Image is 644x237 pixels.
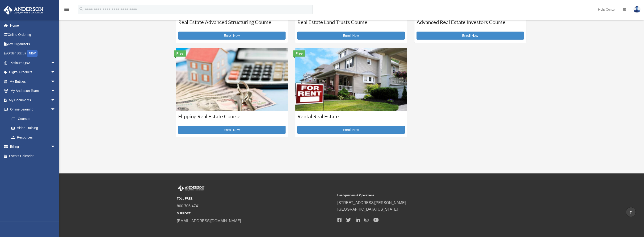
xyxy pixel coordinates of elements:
a: Tax Organizers [3,39,63,49]
a: Order StatusNEW [3,49,63,58]
span: arrow_drop_down [51,142,60,152]
a: Online Ordering [3,30,63,40]
a: Enroll Now [178,32,286,40]
a: My Anderson Teamarrow_drop_down [3,86,63,96]
a: vertical_align_top [626,207,636,217]
small: Headquarters & Operations [337,193,495,198]
a: Events Calendar [3,151,63,161]
h3: Real Estate Advanced Structuring Course [178,19,286,30]
h3: Flipping Real Estate Course [178,113,286,125]
a: Platinum Q&Aarrow_drop_down [3,58,63,68]
span: arrow_drop_down [51,58,60,68]
a: [EMAIL_ADDRESS][DOMAIN_NAME] [177,219,241,223]
a: Enroll Now [178,126,286,134]
a: Video Training [7,123,63,133]
a: Enroll Now [297,32,405,40]
a: Enroll Now [417,32,524,40]
span: arrow_drop_down [51,86,60,96]
a: My Entitiesarrow_drop_down [3,77,63,86]
img: Anderson Advisors Platinum Portal [2,6,45,15]
a: [STREET_ADDRESS][PERSON_NAME] [337,201,406,205]
img: Anderson Advisors Platinum Portal [177,185,205,191]
small: TOLL FREE [177,196,334,201]
small: SUPPORT [177,211,334,216]
i: menu [64,7,69,12]
i: vertical_align_top [628,209,634,215]
span: arrow_drop_down [51,68,60,77]
a: menu [64,8,69,12]
a: My Documentsarrow_drop_down [3,95,63,105]
div: Free [293,50,305,57]
i: search [79,6,84,12]
span: arrow_drop_down [51,95,60,105]
a: Courses [7,114,60,123]
div: Free [174,50,186,57]
span: arrow_drop_down [51,105,60,114]
a: 800.706.4741 [177,204,200,208]
h3: Real Estate Land Trusts Course [297,19,405,30]
a: Home [3,21,63,30]
h3: Advanced Real Estate Investors Course [417,19,524,30]
a: Digital Productsarrow_drop_down [3,68,63,77]
div: NEW [27,50,38,57]
a: Billingarrow_drop_down [3,142,63,151]
a: Enroll Now [297,126,405,134]
a: [GEOGRAPHIC_DATA][US_STATE] [337,207,398,211]
a: Online Learningarrow_drop_down [3,105,63,114]
h3: Rental Real Estate [297,113,405,125]
img: User Pic [633,6,640,13]
span: arrow_drop_down [51,77,60,86]
a: Resources [7,133,63,142]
